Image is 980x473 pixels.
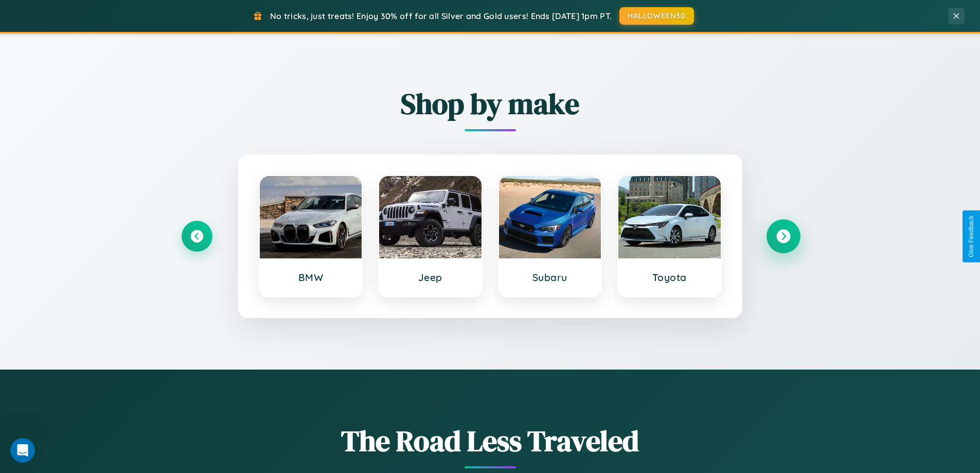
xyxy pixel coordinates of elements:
h2: Shop by make [182,84,799,124]
h1: The Road Less Traveled [182,421,799,461]
button: HALLOWEEN30 [619,7,694,25]
h3: BMW [270,271,352,284]
h3: Subaru [509,271,591,284]
span: No tricks, just treats! Enjoy 30% off for all Silver and Gold users! Ends [DATE] 1pm PT. [270,11,612,21]
h3: Toyota [629,271,710,284]
iframe: Intercom live chat [10,438,35,463]
div: Give Feedback [968,216,975,257]
h3: Jeep [389,271,471,284]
